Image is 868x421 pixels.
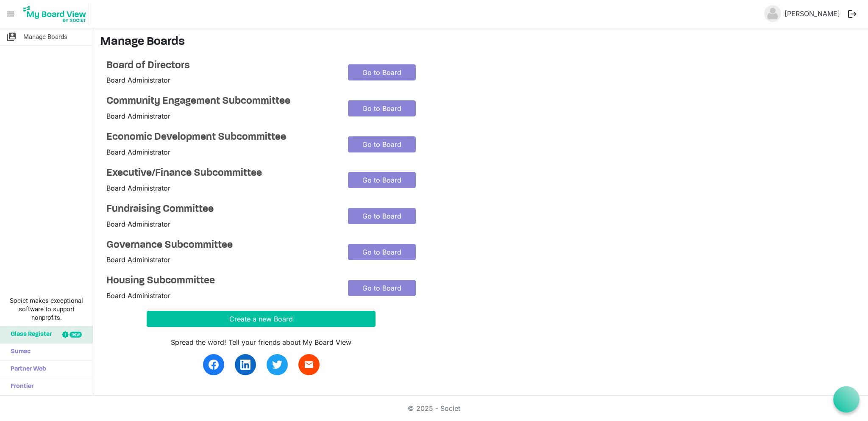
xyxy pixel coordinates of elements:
[764,5,781,22] img: no-profile-picture.svg
[70,332,82,338] div: new
[106,255,170,264] span: Board Administrator
[3,6,19,22] span: menu
[6,343,31,360] span: Sumac
[348,172,416,188] a: Go to Board
[106,95,335,108] a: Community Engagement Subcommittee
[106,239,335,252] a: Governance Subcommittee
[240,360,250,370] img: linkedin.svg
[348,64,416,80] a: Go to Board
[843,5,861,23] button: logout
[348,136,416,152] a: Go to Board
[106,167,335,180] a: Executive/Finance Subcommittee
[6,378,33,395] span: Frontier
[23,28,67,45] span: Manage Boards
[106,184,170,192] span: Board Administrator
[106,60,335,72] a: Board of Directors
[348,208,416,224] a: Go to Board
[298,354,320,375] a: email
[21,3,92,25] a: My Board View Logo
[106,275,335,287] a: Housing Subcommittee
[106,203,335,216] a: Fundraising Committee
[6,361,46,378] span: Partner Web
[408,404,460,413] a: © 2025 - Societ
[209,360,219,370] img: facebook.svg
[6,326,52,343] span: Glass Register
[348,100,416,116] a: Go to Board
[147,337,376,347] div: Spread the word! Tell your friends about My Board View
[106,220,170,228] span: Board Administrator
[348,244,416,260] a: Go to Board
[106,131,335,144] a: Economic Development Subcommittee
[348,280,416,296] a: Go to Board
[106,76,170,84] span: Board Administrator
[6,28,17,45] span: switch_account
[304,360,314,370] span: email
[21,3,89,25] img: My Board View Logo
[781,5,843,22] a: [PERSON_NAME]
[147,311,376,327] button: Create a new Board
[4,296,89,322] span: Societ makes exceptional software to support nonprofits.
[106,148,170,156] span: Board Administrator
[100,35,861,50] h3: Manage Boards
[106,291,170,300] span: Board Administrator
[272,360,282,370] img: twitter.svg
[106,112,170,120] span: Board Administrator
